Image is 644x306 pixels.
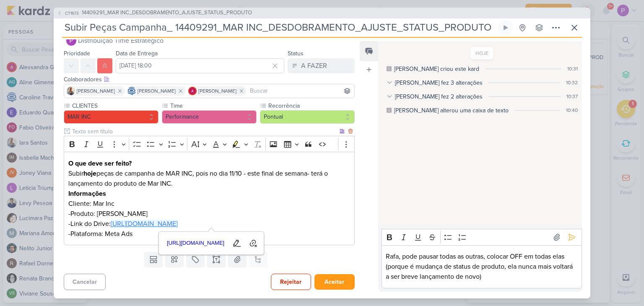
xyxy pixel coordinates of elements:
[68,169,350,189] p: Subir peças de campanha de MAR INC, pois no dia 11/10 - este final de semana- terá o lançamento d...
[64,75,355,84] div: Colaboradores
[394,65,479,73] div: Isabella criou este kard
[68,159,132,168] strong: O que deve ser feito?
[164,237,228,250] a: [URL][DOMAIN_NAME]
[271,274,311,290] button: Rejeitar
[382,245,582,288] div: Editor editing area: main
[68,229,350,239] p: -Plataforma: Meta Ads
[64,274,106,290] button: Cancelar
[64,33,355,48] button: Distribuição Time Estratégico
[64,50,90,57] label: Prioridade
[70,127,338,136] input: Texto sem título
[260,110,355,124] button: Pontual
[66,36,76,46] img: Distribuição Time Estratégico
[502,24,509,31] div: Ligar relógio
[387,66,392,71] div: Este log é visível à todos no kard
[111,220,178,228] a: [URL][DOMAIN_NAME]
[71,101,158,110] label: CLIENTES
[267,101,355,110] label: Recorrência
[162,110,257,124] button: Performance
[77,87,115,95] span: [PERSON_NAME]
[566,93,578,100] div: 10:37
[138,87,176,95] span: [PERSON_NAME]
[169,101,257,110] label: Time
[314,274,355,290] button: Aceitar
[68,219,350,229] p: -Link do Drive:
[83,169,96,178] strong: hoje
[198,87,236,95] span: [PERSON_NAME]
[567,65,578,73] div: 10:31
[387,108,392,113] div: Este log é visível à todos no kard
[116,50,158,57] label: Data de Entrega
[64,152,355,245] div: Editor editing area: main
[395,92,483,101] div: [PERSON_NAME] fez 2 alterações
[64,110,158,124] button: MAR INC
[164,238,227,248] span: [URL][DOMAIN_NAME]
[288,58,355,73] button: A FAZER
[394,106,509,115] div: Isabella alterou uma caixa de texto
[566,79,578,86] div: 10:32
[67,87,75,95] img: Iara Santos
[62,20,496,35] input: Kard Sem Título
[64,136,355,152] div: Editor toolbar
[116,58,284,73] input: Select a date
[386,252,577,282] p: Rafa, pode pausar todas as outras, colocar OFF em todas elas (porque é mudança de status de produ...
[301,61,327,71] div: A FAZER
[68,209,350,219] p: -Produto: [PERSON_NAME]
[78,36,164,46] span: Distribuição Time Estratégico
[395,78,483,87] div: [PERSON_NAME] fez 3 alterações
[68,199,350,209] p: Cliente: Mar Inc
[68,189,106,198] strong: Informações
[127,87,136,95] img: Caroline Traven De Andrade
[188,87,197,95] img: Alessandra Gomes
[248,86,353,96] input: Buscar
[288,50,304,57] label: Status
[382,229,582,245] div: Editor toolbar
[566,106,578,114] div: 10:40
